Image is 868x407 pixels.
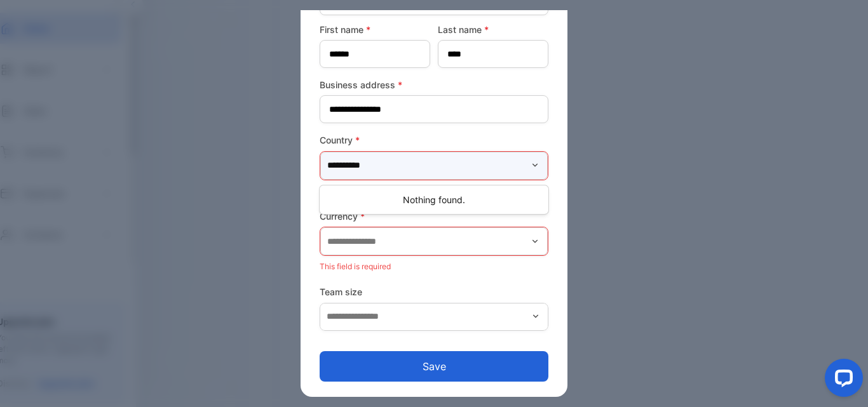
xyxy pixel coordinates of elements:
div: Nothing found. [320,188,548,211]
button: Save [320,351,548,382]
label: Currency [320,210,548,223]
label: Team size [320,285,548,298]
label: Country [320,133,548,147]
label: Business address [320,78,548,91]
label: First name [320,23,430,36]
label: Last name [438,23,548,36]
iframe: LiveChat chat widget [815,354,868,407]
p: This field is required [320,258,548,275]
p: This field is required [320,183,548,199]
